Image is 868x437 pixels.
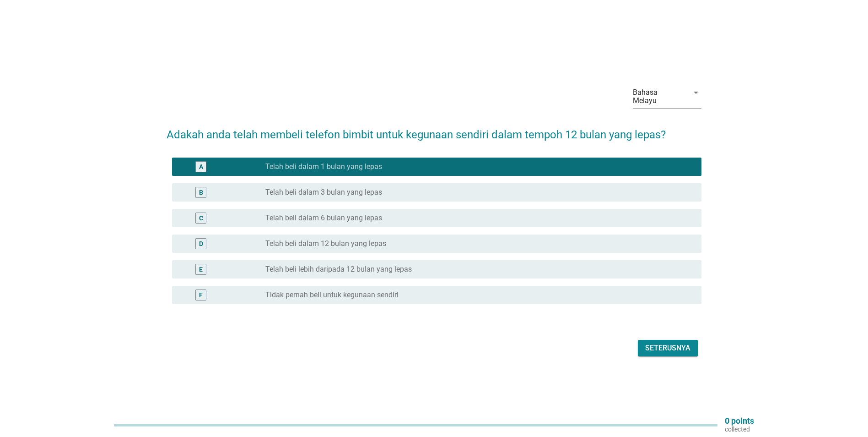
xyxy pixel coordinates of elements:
[199,290,203,300] div: F
[633,88,683,105] div: Bahasa Melayu
[199,213,203,223] div: C
[690,87,701,98] i: arrow_drop_down
[725,425,754,433] p: collected
[199,239,203,249] div: D
[638,340,698,356] button: Seterusnya
[199,265,203,274] div: E
[265,290,399,300] label: Tidak pernah beli untuk kegunaan sendiri
[265,162,382,171] label: Telah beli dalam 1 bulan yang lepas
[199,162,203,172] div: A
[265,213,382,223] label: Telah beli dalam 6 bulan yang lepas
[167,117,701,143] h2: Adakah anda telah membeli telefon bimbit untuk kegunaan sendiri dalam tempoh 12 bulan yang lepas?
[725,417,754,425] p: 0 points
[265,265,412,274] label: Telah beli lebih daripada 12 bulan yang lepas
[645,343,690,354] div: Seterusnya
[265,188,382,197] label: Telah beli dalam 3 bulan yang lepas
[199,188,203,197] div: B
[265,239,386,248] label: Telah beli dalam 12 bulan yang lepas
